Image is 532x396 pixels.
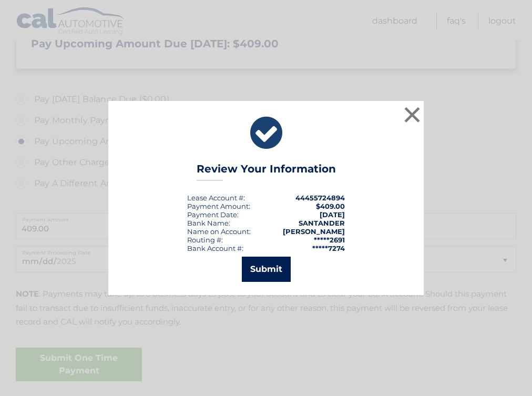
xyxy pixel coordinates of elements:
[187,210,239,219] div: :
[316,202,345,210] span: $409.00
[187,244,243,252] div: Bank Account #:
[187,210,237,219] span: Payment Date
[295,194,345,202] strong: 44455724894
[187,194,245,202] div: Lease Account #:
[283,227,345,236] strong: [PERSON_NAME]
[242,257,291,282] button: Submit
[320,210,345,219] span: [DATE]
[187,219,230,227] div: Bank Name:
[187,202,250,210] div: Payment Amount:
[299,219,345,227] strong: SANTANDER
[187,227,251,236] div: Name on Account:
[187,236,223,244] div: Routing #:
[402,104,423,125] button: ×
[197,163,336,181] h3: Review Your Information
